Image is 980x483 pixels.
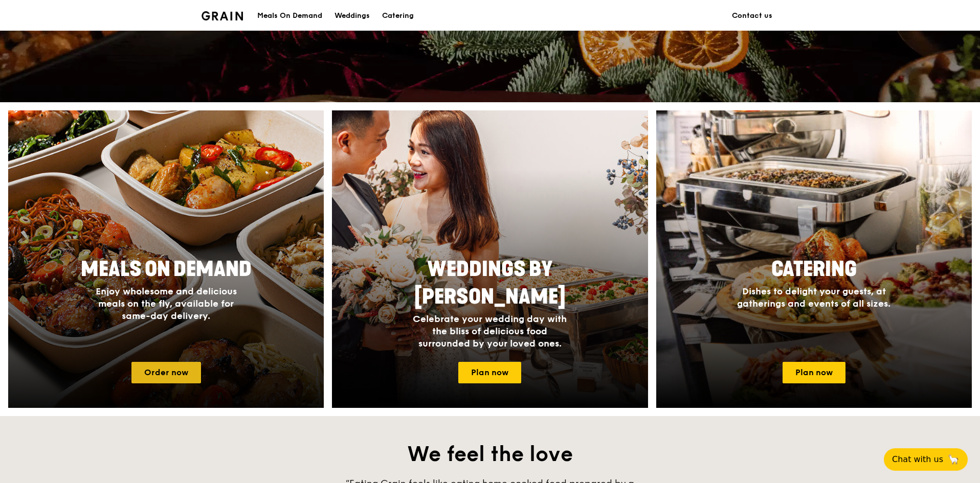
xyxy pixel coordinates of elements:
a: Weddings [328,1,376,31]
a: Weddings by [PERSON_NAME]Celebrate your wedding day with the bliss of delicious food surrounded b... [332,110,648,408]
a: Catering [376,1,420,31]
button: Chat with us🦙 [884,448,968,471]
img: catering-card.e1cfaf3e.jpg [656,110,972,408]
a: Meals On DemandEnjoy wholesome and delicious meals on the fly, available for same-day delivery.Or... [8,110,324,408]
span: Catering [771,257,857,282]
img: weddings-card.4f3003b8.jpg [332,110,648,408]
a: Plan now [783,362,845,383]
span: Meals On Demand [81,257,252,282]
span: Dishes to delight your guests, at gatherings and events of all sizes. [737,286,890,309]
span: Chat with us [892,453,943,466]
img: Grain [202,11,243,20]
div: Meals On Demand [257,1,322,31]
a: Order now [131,362,201,383]
a: Contact us [726,1,778,31]
a: Plan now [458,362,521,383]
span: Celebrate your wedding day with the bliss of delicious food surrounded by your loved ones. [413,313,567,349]
span: Enjoy wholesome and delicious meals on the fly, available for same-day delivery. [96,286,237,321]
span: Weddings by [PERSON_NAME] [414,257,566,309]
span: 🦙 [947,453,960,466]
div: Weddings [335,1,370,31]
div: Catering [382,1,414,31]
a: CateringDishes to delight your guests, at gatherings and events of all sizes.Plan now [656,110,972,408]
